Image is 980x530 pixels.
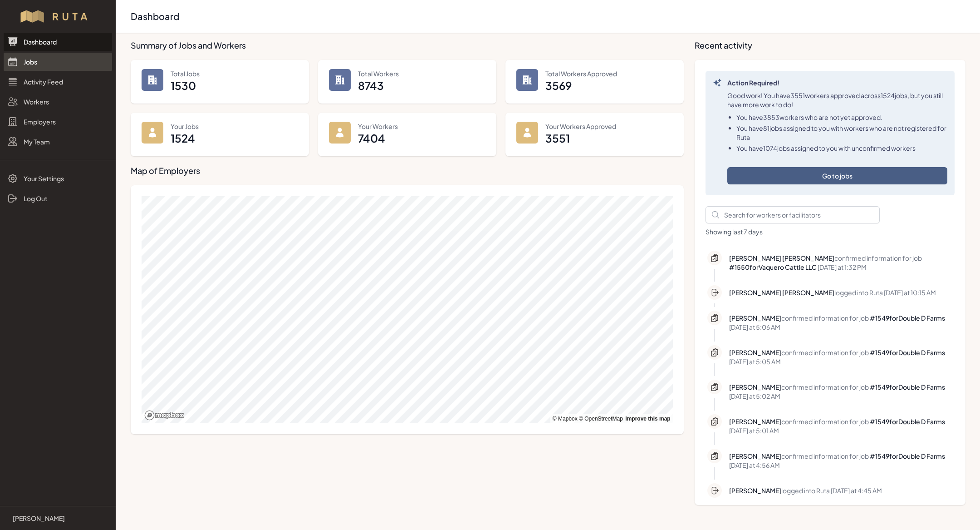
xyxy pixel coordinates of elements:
[358,69,485,78] p: Total Workers
[706,206,880,223] input: Search for workers or facilitators
[870,383,945,391] a: # 1549 for Double D Farms
[171,131,195,145] p: 1524
[729,452,781,460] a: [PERSON_NAME]
[729,253,955,272] div: confirmed information for job
[870,348,945,357] a: # 1549 for Double D Farms
[4,169,112,188] a: Your Settings
[729,288,955,297] div: logged into Ruta
[171,78,196,93] p: 1530
[706,227,880,236] p: Showing last 7 days
[131,10,958,23] h2: Dashboard
[729,417,781,426] a: [PERSON_NAME]
[4,133,112,151] a: My Team
[729,357,781,366] span: [DATE] at 5:05 AM
[729,313,955,332] div: confirmed information for job
[729,348,955,366] div: confirmed information for job
[729,254,834,262] a: [PERSON_NAME] [PERSON_NAME]
[870,314,945,322] a: # 1549 for Double D Farms
[729,314,781,322] a: [PERSON_NAME]
[19,9,97,24] img: Workflow
[4,113,112,131] a: Employers
[7,514,108,523] a: [PERSON_NAME]
[729,323,780,331] span: [DATE] at 5:06 AM
[579,416,623,422] a: OpenStreetMap
[729,263,817,271] a: # 1550 for Vaquero Cattle LLC
[729,417,955,435] div: confirmed information for job
[727,91,947,109] p: Good work! You have 3551 workers approved across 1524 jobs, but you still have more work to do!
[870,452,945,460] a: # 1549 for Double D Farms
[4,73,112,91] a: Activity Feed
[695,40,965,51] h3: Recent activity
[358,131,385,145] p: 7404
[144,410,184,421] a: Mapbox logo
[4,53,112,71] a: Jobs
[736,144,947,153] li: You have 1074 jobs assigned to you with unconfirmed workers
[729,382,955,401] div: confirmed information for job
[171,122,298,131] p: Your Jobs
[4,93,112,111] a: Workers
[545,131,570,145] p: 3551
[727,163,947,180] button: Go to jobs
[545,78,572,93] p: 3569
[830,486,882,495] span: [DATE] at 4:45 AM
[736,124,947,142] li: You have 81 jobs assigned to you with workers who are not registered for Ruta
[142,196,673,423] canvas: Map
[171,69,298,78] p: Total Jobs
[870,417,945,426] a: # 1549 for Double D Farms
[131,165,684,176] h3: Map of Employers
[13,514,65,523] p: [PERSON_NAME]
[729,426,779,435] span: [DATE] at 5:01 AM
[736,113,947,122] li: You have 3853 workers who are not yet approved.
[729,486,781,495] a: [PERSON_NAME]
[553,416,578,422] a: Mapbox
[131,40,684,51] h3: Summary of Jobs and Workers
[4,33,112,51] a: Dashboard
[883,288,936,297] span: [DATE] at 10:15 AM
[729,383,781,391] a: [PERSON_NAME]
[729,461,780,469] span: [DATE] at 4:56 AM
[545,122,673,131] p: Your Workers Approved
[729,348,781,357] a: [PERSON_NAME]
[625,416,670,422] a: Map feedback
[545,69,673,78] p: Total Workers Approved
[4,189,112,208] a: Log Out
[358,122,485,131] p: Your Workers
[729,288,834,297] a: [PERSON_NAME] [PERSON_NAME]
[358,78,384,93] p: 8743
[729,392,780,400] span: [DATE] at 5:02 AM
[729,486,955,495] div: logged into Ruta
[727,78,947,87] h3: Action Required!
[817,263,867,271] span: [DATE] at 1:32 PM
[729,451,955,470] div: confirmed information for job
